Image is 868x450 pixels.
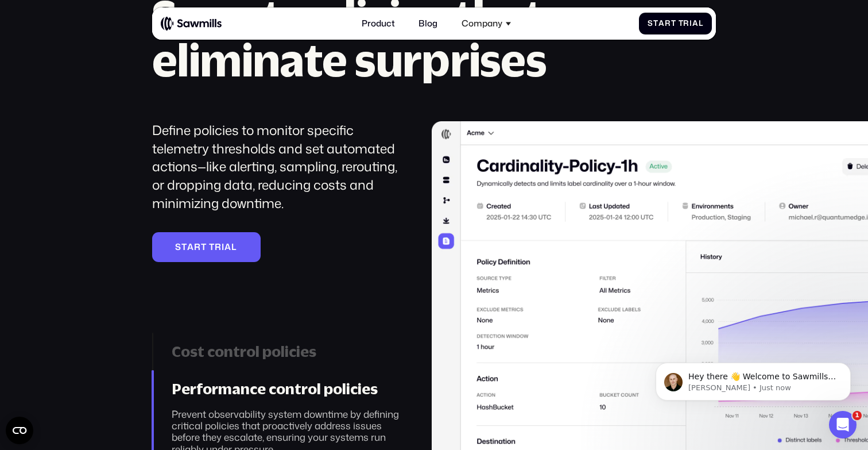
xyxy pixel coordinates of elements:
[852,411,862,420] span: 1
[679,19,684,28] span: T
[172,380,402,398] div: Performance control policies
[462,18,502,29] div: Company
[181,242,187,252] span: t
[689,19,692,28] span: i
[222,242,224,252] span: i
[648,19,653,28] span: S
[215,242,222,252] span: r
[658,19,665,28] span: a
[683,19,689,28] span: r
[172,343,402,360] div: Cost control policies
[231,242,237,252] span: l
[224,242,231,252] span: a
[152,232,261,262] a: StartTrial
[671,19,676,28] span: t
[355,12,402,36] a: Product
[412,12,444,36] a: Blog
[699,19,703,28] span: l
[209,242,215,252] span: T
[653,19,658,28] span: t
[6,417,33,444] button: Open CMP widget
[639,13,712,35] a: StartTrial
[194,242,201,252] span: r
[638,339,868,419] iframe: Intercom notifications message
[201,242,207,252] span: t
[829,411,857,439] iframe: Intercom live chat
[187,242,194,252] span: a
[692,19,699,28] span: a
[665,19,671,28] span: r
[175,242,181,252] span: S
[152,121,402,213] div: Define policies to monitor specific telemetry thresholds and set automated actions—like alerting,...
[455,12,517,36] div: Company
